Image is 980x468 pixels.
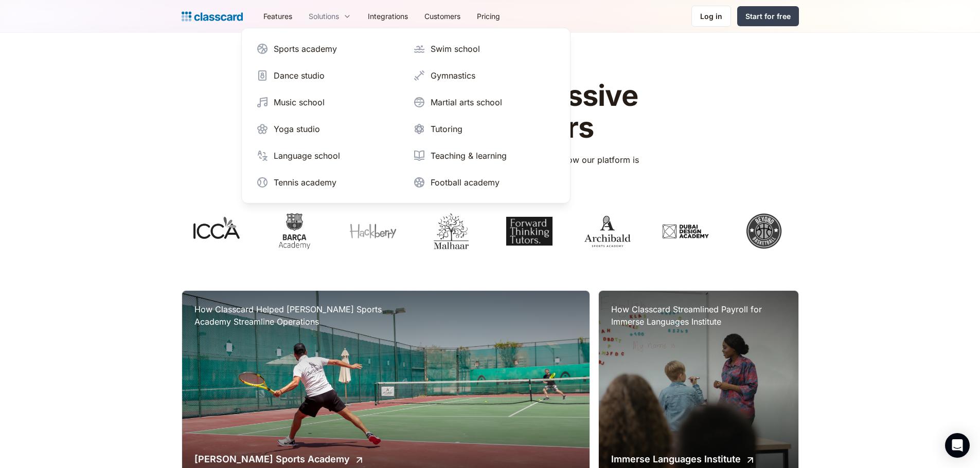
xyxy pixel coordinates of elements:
h2: Immerse Languages Institute [611,452,741,466]
div: Tutoring [431,123,462,135]
h2: [PERSON_NAME] Sports Academy [194,452,350,466]
div: Start for free [745,11,791,22]
a: Swim school [409,39,560,59]
a: Start for free [737,6,799,26]
a: Tennis academy [252,172,403,193]
a: Tutoring [409,119,560,139]
div: Open Intercom Messenger [945,433,970,458]
div: Tennis academy [274,176,336,189]
a: Pricing [469,5,508,28]
a: home [182,9,243,24]
div: Music school [274,96,325,108]
a: Martial arts school [409,92,560,113]
a: Dance studio [252,65,403,86]
div: Log in [700,11,722,22]
a: Teaching & learning [409,145,560,166]
nav: Solutions [241,28,571,203]
h3: How Classcard Helped [PERSON_NAME] Sports Academy Streamline Operations [194,303,400,328]
div: Language school [274,149,340,162]
div: Yoga studio [274,123,320,135]
a: Music school [252,92,403,113]
a: Language school [252,145,403,166]
a: Customers [416,5,469,28]
a: Log in [691,6,731,27]
a: Football academy [409,172,560,193]
a: Yoga studio [252,119,403,139]
div: Football academy [431,176,500,189]
div: Sports academy [274,43,337,55]
div: Solutions [300,5,360,28]
a: Integrations [360,5,416,28]
a: Features [255,5,300,28]
div: Swim school [431,43,480,55]
div: Teaching & learning [431,149,507,162]
a: Gymnastics [409,65,560,86]
div: Martial arts school [431,96,502,108]
div: Solutions [309,11,339,22]
h3: How Classcard Streamlined Payroll for Immerse Languages Institute [611,303,786,328]
div: Dance studio [274,69,325,82]
a: Sports academy [252,39,403,59]
div: Gymnastics [431,69,475,82]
